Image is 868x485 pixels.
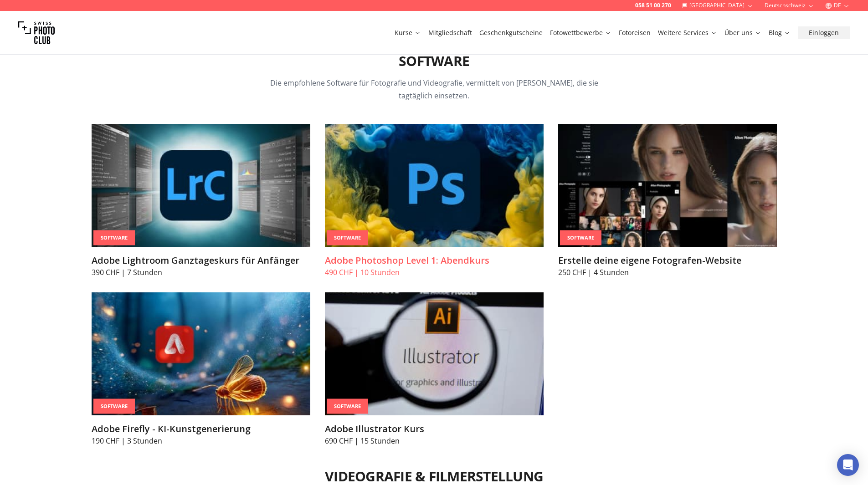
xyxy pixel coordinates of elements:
[425,26,476,39] button: Mitgliedschaft
[837,454,859,476] div: Open Intercom Messenger
[92,254,310,267] h3: Adobe Lightroom Ganztageskurs für Anfänger
[765,26,794,39] button: Blog
[93,230,135,245] div: Software
[325,292,544,415] img: Adobe Illustrator Kurs
[327,399,368,414] div: Software
[325,124,544,278] a: Adobe Photoshop Level 1: AbendkursSoftwareAdobe Photoshop Level 1: Abendkurs490 CHF | 10 Stunden
[93,399,135,414] div: Software
[658,28,717,37] a: Weitere Services
[615,26,654,39] button: Fotoreisen
[558,254,777,267] h3: Erstelle deine eigene Fotografen-Website
[654,26,721,39] button: Weitere Services
[550,28,611,37] a: Fotowettbewerbe
[18,15,55,51] img: Swiss photo club
[92,435,310,446] p: 190 CHF | 3 Stunden
[428,28,472,37] a: Mitgliedschaft
[619,28,651,37] a: Fotoreisen
[270,78,598,101] span: Die empfohlene Software für Fotografie und Videografie, vermittelt von [PERSON_NAME], die sie tag...
[327,230,368,245] div: Software
[391,26,425,39] button: Kurse
[325,435,544,446] p: 690 CHF | 15 Stunden
[560,230,601,245] div: Software
[325,124,544,247] img: Adobe Photoshop Level 1: Abendkurs
[92,124,310,278] a: Adobe Lightroom Ganztageskurs für AnfängerSoftwareAdobe Lightroom Ganztageskurs für Anfänger390 C...
[399,53,469,69] h2: Software
[476,26,546,39] button: Geschenkgutscheine
[479,28,543,37] a: Geschenkgutscheine
[546,26,615,39] button: Fotowettbewerbe
[325,423,544,435] h3: Adobe Illustrator Kurs
[558,267,777,278] p: 250 CHF | 4 Stunden
[92,267,310,278] p: 390 CHF | 7 Stunden
[558,124,777,278] a: Erstelle deine eigene Fotografen-WebsiteSoftwareErstelle deine eigene Fotografen-Website250 CHF |...
[325,292,544,446] a: Adobe Illustrator KursSoftwareAdobe Illustrator Kurs690 CHF | 15 Stunden
[92,292,310,446] a: Adobe Firefly - KI-KunstgenerierungSoftwareAdobe Firefly - KI-Kunstgenerierung190 CHF | 3 Stunden
[798,26,850,39] button: Einloggen
[325,468,543,485] h2: Videografie & Filmerstellung
[325,267,544,278] p: 490 CHF | 10 Stunden
[721,26,765,39] button: Über uns
[92,423,310,435] h3: Adobe Firefly - KI-Kunstgenerierung
[325,254,544,267] h3: Adobe Photoshop Level 1: Abendkurs
[395,28,421,37] a: Kurse
[635,2,671,9] a: 058 51 00 270
[769,28,791,37] a: Blog
[724,28,761,37] a: Über uns
[92,292,310,415] img: Adobe Firefly - KI-Kunstgenerierung
[558,124,777,247] img: Erstelle deine eigene Fotografen-Website
[92,124,310,247] img: Adobe Lightroom Ganztageskurs für Anfänger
